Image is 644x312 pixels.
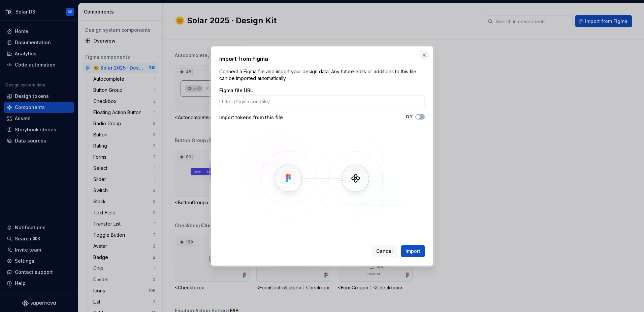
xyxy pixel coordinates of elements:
div: Import tokens from this file [219,114,322,121]
label: Figma file URL [219,87,253,94]
h2: Import from Figma [219,55,425,63]
button: Cancel [372,245,397,257]
span: Cancel [376,248,393,255]
span: Import [406,248,420,255]
p: Connect a Figma file and import your design data. Any future edits or additions to this file can ... [219,68,425,82]
button: Import [401,245,425,257]
label: Off [406,114,413,120]
input: https://figma.com/file/... [219,95,425,107]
